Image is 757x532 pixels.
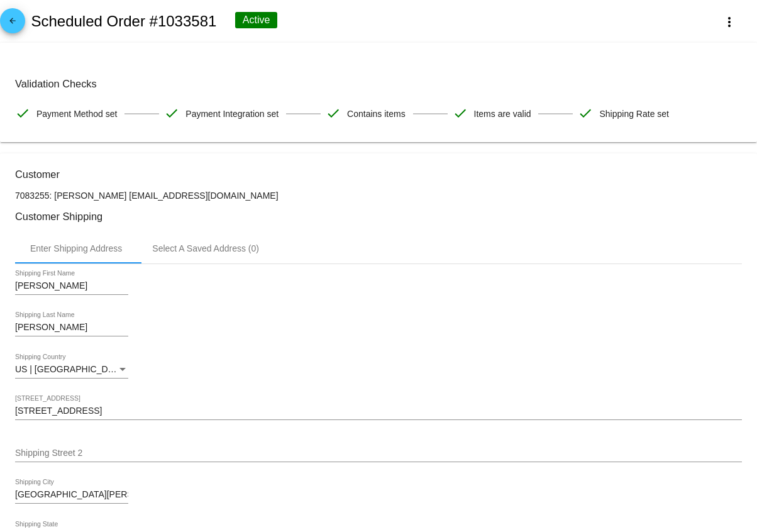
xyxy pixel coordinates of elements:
mat-icon: arrow_back [5,16,20,31]
h3: Validation Checks [15,78,742,90]
span: Shipping Rate set [599,101,669,127]
h2: Scheduled Order #1033581 [31,13,216,30]
h3: Customer Shipping [15,211,742,223]
span: Payment Method set [36,101,117,127]
mat-select: Shipping Country [15,365,128,375]
div: Active [235,12,278,28]
h3: Customer [15,169,742,180]
input: Shipping City [15,490,128,500]
mat-icon: check [326,106,341,121]
mat-icon: check [578,106,593,121]
span: Items are valid [474,101,531,127]
span: Contains items [347,101,406,127]
input: Shipping First Name [15,281,128,291]
mat-icon: check [164,106,179,121]
mat-icon: more_vert [722,14,737,30]
input: Shipping Street 2 [15,448,742,458]
p: 7083255: [PERSON_NAME] [EMAIL_ADDRESS][DOMAIN_NAME] [15,191,742,201]
div: Select A Saved Address (0) [152,243,259,253]
span: Payment Integration set [185,101,279,127]
mat-icon: check [453,106,468,121]
span: US | [GEOGRAPHIC_DATA] [15,364,126,374]
input: Shipping Last Name [15,323,128,333]
mat-icon: check [15,106,30,121]
input: Shipping Street 1 [15,406,742,416]
div: Enter Shipping Address [30,243,122,253]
